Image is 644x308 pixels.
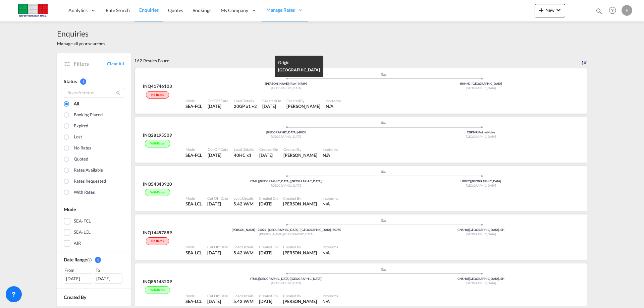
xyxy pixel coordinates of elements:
md-icon: assets/icons/custom/ship-fill.svg [380,219,388,222]
div: 29 Sep 2025 [259,250,278,256]
div: Load Details [233,293,254,298]
span: Enquiries [139,7,159,13]
span: 47899 [299,82,307,85]
div: INQ85148209 [143,279,172,285]
span: [PERSON_NAME] (Rsm) [265,82,299,85]
div: Lost [74,134,82,141]
span: Quotes [168,7,183,13]
span: [GEOGRAPHIC_DATA] [271,135,301,138]
div: Mode [185,98,202,103]
span: [DATE] [207,299,221,304]
span: | [477,130,478,134]
span: [DATE] [208,152,221,158]
div: N/A [322,298,330,304]
md-icon: assets/icons/custom/ship-fill.svg [380,170,388,173]
div: Load Details [233,244,254,249]
div: [DATE] [64,273,92,284]
div: Created By [286,98,320,103]
div: INQ14457889No rates assets/icons/custom/ship-fill.svgassets/icons/custom/roll-o-plane.svgOrigin I... [134,214,587,263]
div: SEA-LCL [185,298,202,304]
div: Created By [283,244,317,249]
div: INQ54343920With rates assets/icons/custom/ship-fill.svgassets/icons/custom/roll-o-plane.svgOrigin... [134,166,587,215]
div: N/A [322,250,330,256]
div: VALERIA STOPPINI [283,152,317,158]
div: With rates [145,189,170,196]
span: Analytics [68,7,88,14]
div: Sort by: Created on [582,53,587,68]
md-icon: Created On [87,257,92,263]
md-icon: assets/icons/custom/ship-fill.svg [380,267,388,271]
span: LBBEY [GEOGRAPHIC_DATA] [461,179,501,183]
div: SEA-LCL [185,250,202,256]
span: [DATE] [207,250,221,255]
div: icon-magnify [595,7,603,17]
span: | [297,130,298,134]
div: Mode [185,244,202,249]
div: 30 Sep 2025 [207,298,228,304]
div: E [622,5,632,16]
div: 20GP x 1 , 40GP x 1 , 40HC x 1 [234,103,257,109]
button: icon-plus 400-fgNewicon-chevron-down [535,4,565,17]
div: With rates [74,189,95,196]
span: [PERSON_NAME] [283,250,317,255]
md-icon: icon-magnify [595,7,603,15]
div: Created By [283,293,317,298]
span: | [331,228,332,232]
span: CGPNR Pointe Noire [467,130,495,134]
div: 30 Sep 2025 [207,201,228,207]
div: 29 Sep 2025 [259,152,278,158]
span: 1 [95,257,101,263]
div: Help [607,5,622,17]
span: CNSHA [GEOGRAPHIC_DATA], SH [458,277,504,281]
input: Search status [64,88,124,98]
span: HKHKG [GEOGRAPHIC_DATA] [460,82,502,85]
div: Quoted [74,156,88,163]
span: From To [DATE][DATE] [64,267,124,284]
div: Created On [259,293,278,298]
span: [GEOGRAPHIC_DATA] [466,135,496,138]
div: AIR [74,240,81,247]
span: [GEOGRAPHIC_DATA] [266,130,298,134]
div: 30 Sep 2025 [207,250,228,256]
img: 51022700b14f11efa3148557e262d94e.jpg [10,3,55,18]
div: From [64,267,93,273]
div: SEA-LCL [185,201,202,207]
span: [PERSON_NAME] [286,104,320,109]
div: Created On [259,147,278,152]
div: To [95,267,124,273]
span: [GEOGRAPHIC_DATA] [466,281,496,285]
div: Load Details [233,196,254,201]
span: Created By [64,294,86,300]
div: Incoterms [323,147,338,152]
div: Created On [262,98,281,103]
md-checkbox: SEA-FCL [64,218,124,225]
div: 5.42 W/M [233,201,254,207]
span: [PERSON_NAME] [283,299,317,304]
span: [DATE] [259,152,273,158]
div: Cut Off Date [207,293,228,298]
div: [DATE] [94,273,122,284]
div: 5.42 W/M [233,298,254,304]
div: No rates [74,145,91,152]
span: | [471,82,472,85]
div: 29 Sep 2025 [208,152,228,158]
div: Load Details [234,98,257,103]
div: Cut Off Date [207,244,228,249]
div: Expired [74,123,88,130]
div: Mode [185,196,202,201]
div: Incoterms [322,196,338,201]
span: , [282,232,283,236]
span: Date Range [64,257,87,262]
div: INQ54343920 [143,181,172,187]
div: Created On [259,244,278,249]
span: [DATE] [207,201,221,206]
div: Created By [283,196,317,201]
span: [GEOGRAPHIC_DATA] [271,281,301,285]
div: SEA-FCL [185,103,202,109]
div: INQ28195509With rates assets/icons/custom/ship-fill.svgassets/icons/custom/roll-o-plane.svgOrigin... [134,117,587,166]
span: Manage all your searches [57,41,105,47]
span: Manage Rates [266,7,295,13]
div: No rates [146,91,169,99]
span: [DATE] [259,250,272,255]
div: Origin [278,59,320,66]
